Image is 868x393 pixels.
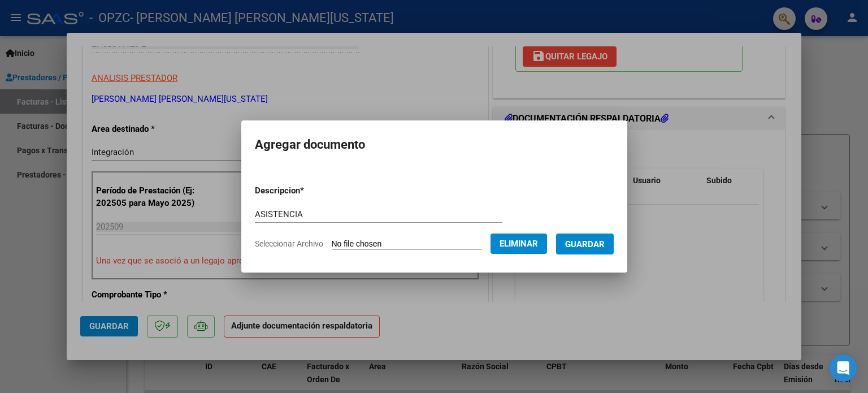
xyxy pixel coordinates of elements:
span: Seleccionar Archivo [255,239,323,248]
p: Descripcion [255,184,363,197]
button: Guardar [556,234,614,254]
span: Guardar [565,239,605,249]
button: Eliminar [491,234,547,254]
h2: Agregar documento [255,134,614,156]
span: Eliminar [500,239,538,249]
div: Open Intercom Messenger [830,355,857,382]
